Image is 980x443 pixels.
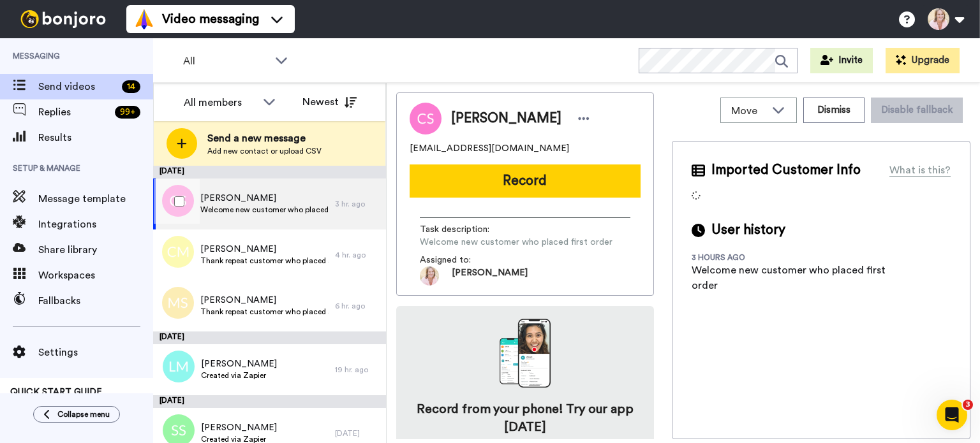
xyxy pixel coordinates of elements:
span: Collapse menu [57,409,110,419]
span: Fallbacks [38,293,153,309]
span: Integrations [38,217,153,232]
span: Imported Customer Info [711,161,861,180]
h4: Record from your phone! Try our app [DATE] [409,400,641,436]
span: Welcome new customer who placed first order [420,236,612,249]
img: 36332abc-720e-4467-8b9e-22af4a6fe9c0-1676034223.jpg [420,266,439,286]
iframe: Intercom live chat [937,400,967,430]
span: [PERSON_NAME] [200,294,329,307]
span: QUICK START GUIDE [10,388,102,396]
span: Message template [38,191,153,207]
div: Welcome new customer who placed first order [692,263,896,293]
div: [DATE] [153,166,386,178]
span: [PERSON_NAME] [201,421,277,434]
span: Assigned to: [420,254,509,266]
button: Upgrade [886,48,960,73]
button: Dismiss [803,98,865,123]
div: 99 + [115,106,140,119]
span: [PERSON_NAME] [201,358,277,370]
div: [DATE] [335,428,380,439]
span: [PERSON_NAME] [451,109,561,128]
img: logo_orange.svg [20,20,31,31]
span: All [183,54,269,69]
button: Newest [293,89,366,115]
span: Workspaces [38,268,153,283]
span: Settings [38,345,153,360]
span: [EMAIL_ADDRESS][DOMAIN_NAME] [410,142,569,155]
img: vm-color.svg [134,9,154,29]
span: Video messaging [162,10,259,28]
span: Move [731,103,766,119]
img: website_grey.svg [20,33,31,43]
div: [DATE] [153,331,386,344]
img: lm.png [163,351,195,382]
button: Collapse menu [33,406,120,423]
span: Send videos [38,79,117,94]
span: Add new contact or upload CSV [207,146,322,156]
div: Domain: [DOMAIN_NAME] [33,33,140,43]
span: Send a new message [207,131,322,146]
img: cm.png [162,236,194,268]
div: [DATE] [153,395,386,408]
span: Results [38,130,153,145]
span: Thank repeat customer who placed a order [200,256,329,266]
div: What is this? [889,163,951,178]
span: [PERSON_NAME] [452,266,528,286]
div: 3 hr. ago [335,199,380,209]
span: [PERSON_NAME] [200,192,329,205]
img: bj-logo-header-white.svg [15,10,111,28]
span: 3 [963,400,973,410]
div: 6 hr. ago [335,301,380,311]
div: 4 hr. ago [335,250,380,260]
img: ms.png [162,287,194,319]
img: download [500,319,551,388]
span: Created via Zapier [201,370,277,381]
div: 14 [122,80,140,93]
span: User history [711,221,785,240]
div: 19 hr. ago [335,365,380,375]
button: Disable fallback [871,98,963,123]
button: Record [410,164,641,198]
span: [PERSON_NAME] [200,243,329,256]
div: All members [184,95,256,110]
img: tab_keywords_by_traffic_grey.svg [127,74,137,84]
img: Image of Carol Shane [410,103,442,134]
div: v 4.0.25 [36,20,63,31]
span: Welcome new customer who placed first order [200,205,329,215]
span: Task description : [420,223,509,236]
div: Domain Overview [48,75,114,84]
button: Invite [810,48,873,73]
div: 3 hours ago [692,252,775,263]
span: Replies [38,105,110,120]
span: Thank repeat customer who placed a order [200,307,329,317]
img: tab_domain_overview_orange.svg [34,74,45,84]
span: Share library [38,242,153,258]
div: Keywords by Traffic [141,75,215,84]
